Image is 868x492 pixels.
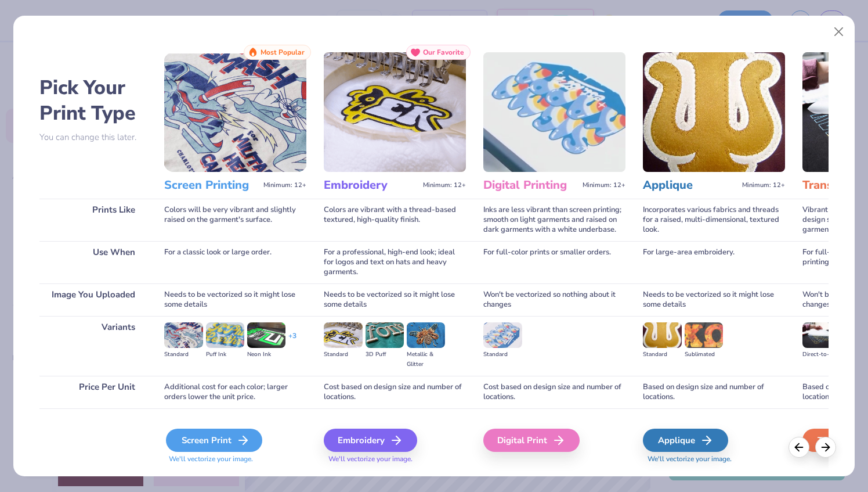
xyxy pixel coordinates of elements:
[166,429,262,452] div: Screen Print
[643,241,785,283] div: For large-area embroidery.
[643,52,785,172] img: Applique
[802,322,841,348] img: Direct-to-film
[39,283,147,316] div: Image You Uploaded
[643,283,785,316] div: Needs to be vectorized so it might lose some details
[288,331,296,351] div: + 3
[643,376,785,408] div: Based on design size and number of locations.
[39,199,147,241] div: Prints Like
[483,350,522,360] div: Standard
[324,376,466,408] div: Cost based on design size and number of locations.
[643,454,785,464] span: We'll vectorize your image.
[483,376,625,408] div: Cost based on design size and number of locations.
[483,52,625,172] img: Digital Printing
[483,322,522,348] img: Standard
[164,178,259,193] h3: Screen Printing
[643,429,728,452] div: Applique
[324,322,362,348] img: Standard
[423,181,466,189] span: Minimum: 12+
[164,241,306,283] div: For a classic look or large order.
[742,181,785,189] span: Minimum: 12+
[802,350,841,360] div: Direct-to-film
[324,350,362,360] div: Standard
[324,241,466,283] div: For a professional, high-end look; ideal for logos and text on hats and heavy garments.
[483,178,578,193] h3: Digital Printing
[324,454,466,464] span: We'll vectorize your image.
[39,75,147,126] h2: Pick Your Print Type
[247,322,285,348] img: Neon Ink
[164,454,306,464] span: We'll vectorize your image.
[483,283,625,316] div: Won't be vectorized so nothing about it changes
[164,350,202,360] div: Standard
[407,350,445,369] div: Metallic & Glitter
[39,316,147,376] div: Variants
[206,322,244,348] img: Puff Ink
[324,283,466,316] div: Needs to be vectorized so it might lose some details
[324,429,417,452] div: Embroidery
[483,429,580,452] div: Digital Print
[483,241,625,283] div: For full-color prints or smaller orders.
[423,48,464,56] span: Our Favorite
[39,376,147,408] div: Price Per Unit
[324,199,466,241] div: Colors are vibrant with a thread-based textured, high-quality finish.
[206,350,244,360] div: Puff Ink
[164,199,306,241] div: Colors will be very vibrant and slightly raised on the garment's surface.
[366,322,404,348] img: 3D Puff
[643,322,681,348] img: Standard
[407,322,445,348] img: Metallic & Glitter
[247,350,285,360] div: Neon Ink
[366,350,404,360] div: 3D Puff
[685,350,723,360] div: Sublimated
[261,48,305,56] span: Most Popular
[39,132,147,142] p: You can change this later.
[164,376,306,408] div: Additional cost for each color; larger orders lower the unit price.
[643,178,737,193] h3: Applique
[164,322,202,348] img: Standard
[164,283,306,316] div: Needs to be vectorized so it might lose some details
[643,350,681,360] div: Standard
[324,52,466,172] img: Embroidery
[643,199,785,241] div: Incorporates various fabrics and threads for a raised, multi-dimensional, textured look.
[164,52,306,172] img: Screen Printing
[324,178,418,193] h3: Embroidery
[263,181,306,189] span: Minimum: 12+
[39,241,147,283] div: Use When
[583,181,625,189] span: Minimum: 12+
[685,322,723,348] img: Sublimated
[483,199,625,241] div: Inks are less vibrant than screen printing; smooth on light garments and raised on dark garments ...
